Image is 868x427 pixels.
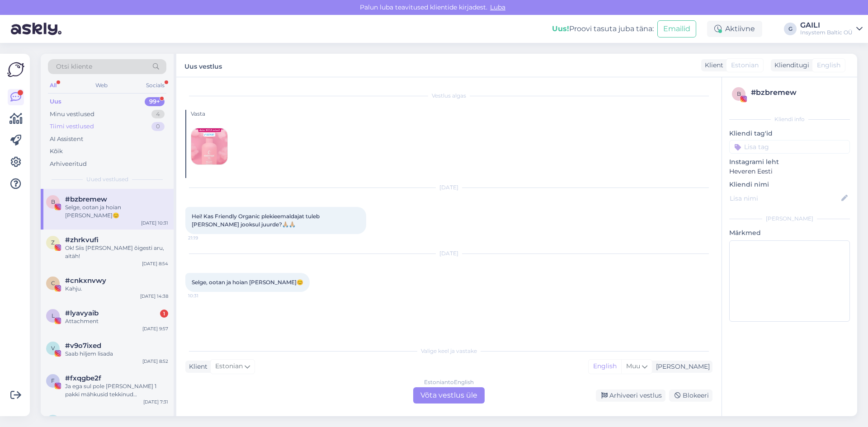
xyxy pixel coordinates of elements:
[185,249,712,258] div: [DATE]
[784,23,797,35] div: G
[50,97,61,106] div: Uus
[142,358,168,365] div: [DATE] 8:52
[729,157,850,167] p: Instagrami leht
[800,22,853,29] div: GAILI
[657,20,696,38] button: Emailid
[729,228,850,238] p: Märkmed
[589,360,621,373] div: English
[65,317,168,325] div: Attachment
[143,399,168,405] div: [DATE] 7:31
[817,61,840,70] span: English
[65,342,101,350] span: #v9o7ixed
[626,362,640,370] span: Muu
[56,62,92,71] span: Otsi kliente
[191,110,712,118] div: Vasta
[751,87,847,98] div: # bzbremew
[160,310,168,318] div: 1
[65,203,168,220] div: Selge, ootan ja hoian [PERSON_NAME]😊
[192,213,321,228] span: Hei! Kas Friendly Organic plekieemaldajat tuleb [PERSON_NAME] jooksul juurde?🙏🏼🙏🏼
[800,29,853,36] div: Insystem Baltic OÜ
[730,193,840,203] input: Lisa nimi
[94,80,109,91] div: Web
[701,61,723,70] div: Klient
[707,21,762,37] div: Aktiivne
[652,362,710,371] div: [PERSON_NAME]
[185,92,712,100] div: Vestlus algas
[65,382,168,399] div: Ja ega sul pole [PERSON_NAME] 1 pakki mähkusid tekkinud [PERSON_NAME] mälestuseks paar tk saata? 😊
[65,285,168,293] div: Kahju.
[729,215,850,223] div: [PERSON_NAME]
[51,198,55,205] span: b
[151,110,165,119] div: 4
[141,220,168,226] div: [DATE] 10:31
[188,235,222,241] span: 21:19
[185,362,208,371] div: Klient
[185,183,712,192] div: [DATE]
[51,377,55,384] span: f
[729,129,850,138] p: Kliendi tag'id
[151,122,165,131] div: 0
[413,387,485,404] div: Võta vestlus üle
[51,239,55,246] span: z
[669,389,712,402] div: Blokeeri
[7,61,24,78] img: Askly Logo
[145,97,165,106] div: 99+
[50,110,94,119] div: Minu vestlused
[52,312,55,319] span: l
[771,61,809,70] div: Klienditugi
[50,135,83,144] div: AI Assistent
[188,292,222,299] span: 10:31
[215,361,243,371] span: Estonian
[65,309,99,317] span: #lyavyaib
[191,128,227,164] img: attachment
[65,244,168,260] div: Ok! Siis [PERSON_NAME] õigesti aru, aitäh!
[86,175,128,183] span: Uued vestlused
[65,350,168,358] div: Saab hiljem lisada
[140,293,168,300] div: [DATE] 14:38
[596,389,665,402] div: Arhiveeri vestlus
[65,236,99,244] span: #zhrkvufi
[737,90,741,97] span: b
[65,195,107,203] span: #bzbremew
[48,80,58,91] div: All
[142,325,168,332] div: [DATE] 9:57
[552,23,654,34] div: Proovi tasuta juba täna:
[65,277,106,285] span: #cnkxnvwy
[729,167,850,176] p: Heveren Eesti
[487,3,508,11] span: Luba
[729,180,850,189] p: Kliendi nimi
[50,147,63,156] div: Kõik
[144,80,166,91] div: Socials
[142,260,168,267] div: [DATE] 8:54
[50,122,94,131] div: Tiimi vestlused
[65,415,102,423] span: #1o5vv3cu
[729,115,850,123] div: Kliendi info
[184,59,222,71] label: Uus vestlus
[424,378,474,386] div: Estonian to English
[185,347,712,355] div: Valige keel ja vastake
[65,374,101,382] span: #fxqgbe2f
[51,345,55,352] span: v
[800,22,863,36] a: GAILIInsystem Baltic OÜ
[731,61,759,70] span: Estonian
[192,279,303,286] span: Selge, ootan ja hoian [PERSON_NAME]😊
[552,24,569,33] b: Uus!
[51,280,55,286] span: c
[50,160,87,169] div: Arhiveeritud
[729,140,850,154] input: Lisa tag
